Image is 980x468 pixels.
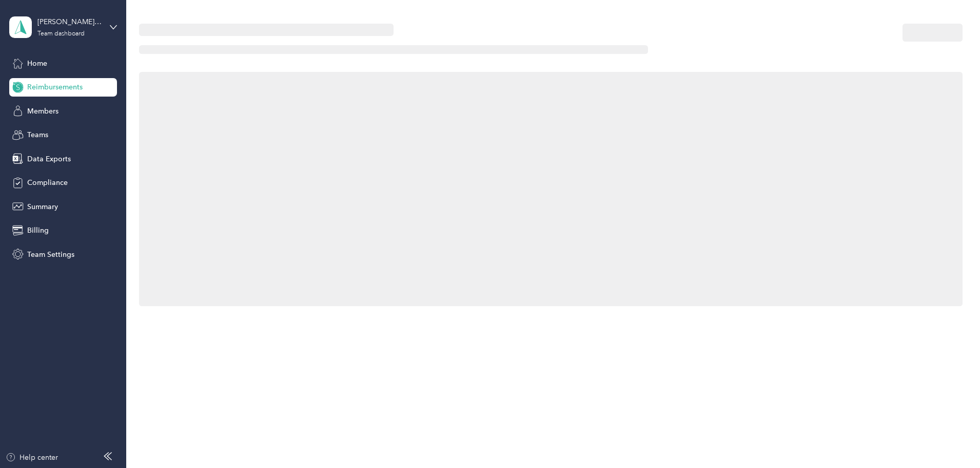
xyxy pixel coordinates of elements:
iframe: Everlance-gr Chat Button Frame [923,410,980,468]
div: Team dashboard [37,31,85,37]
span: Reimbursements [27,82,83,92]
span: Billing [27,225,49,236]
span: Summary [27,201,58,212]
span: Home [27,58,47,69]
button: Help center [6,452,58,463]
span: Team Settings [27,249,74,260]
span: Members [27,106,58,117]
span: Compliance [27,177,68,188]
span: Data Exports [27,154,71,164]
div: [PERSON_NAME] Beverage [37,16,102,27]
span: Teams [27,129,48,140]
